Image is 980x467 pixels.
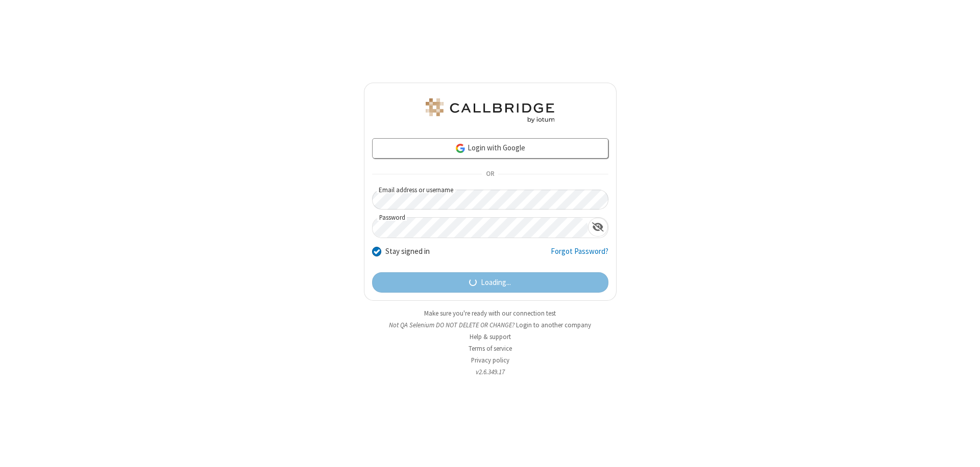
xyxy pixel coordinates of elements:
input: Email address or username [372,190,608,210]
div: Show password [588,218,608,237]
label: Stay signed in [385,246,430,257]
a: Make sure you're ready with our connection test [424,309,556,318]
input: Password [373,218,588,238]
a: Login with Google [372,138,608,159]
a: Privacy policy [471,356,509,365]
img: google-icon.png [455,143,466,154]
img: QA Selenium DO NOT DELETE OR CHANGE [424,98,556,123]
a: Help & support [470,332,511,341]
li: v2.6.349.17 [364,367,617,377]
button: Loading... [372,272,608,293]
span: OR [482,167,498,181]
li: Not QA Selenium DO NOT DELETE OR CHANGE? [364,320,617,330]
span: Loading... [481,277,511,289]
button: Login to another company [516,320,591,330]
a: Forgot Password? [551,246,608,265]
a: Terms of service [469,344,512,353]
